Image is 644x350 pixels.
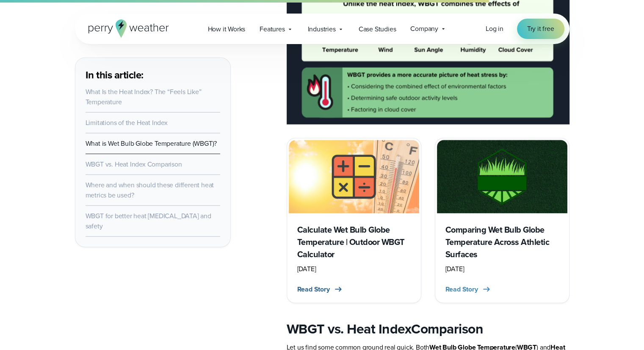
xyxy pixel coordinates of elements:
[289,140,419,214] img: Calculate Wet Bulb Globe Temperature (WBGT)
[86,118,168,128] a: Limitations of the Heat Index
[86,159,182,169] a: WBGT vs. Heat Index Comparison
[308,24,336,34] span: Industries
[445,284,478,294] span: Read Story
[351,20,404,38] a: Case Studies
[297,284,330,294] span: Read Story
[517,19,564,39] a: Try it free
[486,24,503,33] span: Log in
[359,24,396,34] span: Case Studies
[86,87,202,107] a: What Is the Heat Index? The “Feels Like” Temperature
[435,138,569,303] a: Wet bulb globe temperature surfaces wbgt Comparing Wet Bulb Globe Temperature Across Athletic Sur...
[287,138,569,303] div: slideshow
[297,264,411,274] div: [DATE]
[437,140,567,214] img: Wet bulb globe temperature surfaces wbgt
[287,319,484,339] strong: WBGT vs. Heat Index
[86,211,211,231] a: WBGT for better heat [MEDICAL_DATA] and safety
[86,68,220,82] h3: In this article:
[411,319,483,339] strong: Comparison
[287,138,421,303] a: Calculate Wet Bulb Globe Temperature (WBGT) Calculate Wet Bulb Globe Temperature | Outdoor WBGT C...
[410,24,438,34] span: Company
[86,139,217,148] a: What is Wet Bulb Globe Temperature (WBGT)?
[86,180,214,200] a: Where and when should these different heat metrics be used?
[260,24,285,34] span: Features
[208,24,246,34] span: How it Works
[486,24,503,34] a: Log in
[445,224,559,261] h3: Comparing Wet Bulb Globe Temperature Across Athletic Surfaces
[445,264,559,274] div: [DATE]
[297,284,343,294] button: Read Story
[201,20,253,38] a: How it Works
[297,224,411,261] h3: Calculate Wet Bulb Globe Temperature | Outdoor WBGT Calculator
[445,284,492,294] button: Read Story
[527,24,554,34] span: Try it free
